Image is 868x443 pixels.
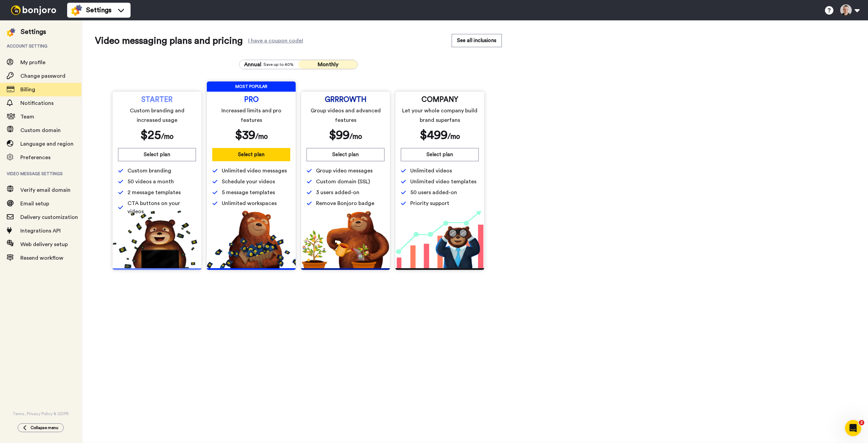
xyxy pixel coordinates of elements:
[350,133,362,140] span: /mo
[214,106,289,125] span: Increased limits and pro features
[95,34,243,48] span: Video messaging plans and pricing
[316,188,359,197] span: 3 users added-on
[401,148,479,161] button: Select plan
[18,423,64,432] button: Collapse menu
[318,62,338,67] span: Monthly
[248,39,303,43] div: I have a coupon code!
[421,97,458,103] span: COMPANY
[141,97,173,103] span: STARTER
[127,178,174,186] span: 50 videos a month
[20,87,35,92] span: Billing
[329,129,350,141] span: $ 99
[452,34,502,47] button: See all inclusions
[222,167,287,175] span: Unlimited video messages
[235,129,255,141] span: $ 39
[161,133,174,140] span: /mo
[859,420,864,425] span: 2
[207,81,296,92] span: MOST POPULAR
[127,167,171,175] span: Custom branding
[325,97,367,103] span: GRRROWTH
[239,60,298,69] button: AnnualSave up to 40%
[71,5,82,16] img: settings-colored.svg
[127,188,181,197] span: 2 message templates
[20,242,68,247] span: Web delivery setup
[316,178,370,186] span: Custom domain (SSL)
[20,215,78,220] span: Delivery customization
[448,133,460,140] span: /mo
[410,178,476,186] span: Unlimited video templates
[308,106,383,125] span: Group videos and advanced features
[113,210,201,268] img: 5112517b2a94bd7fef09f8ca13467cef.png
[301,210,390,268] img: edd2fd70e3428fe950fd299a7ba1283f.png
[420,129,448,141] span: $ 499
[20,141,74,147] span: Language and region
[31,425,58,430] span: Collapse menu
[410,188,457,197] span: 50 users added-on
[316,199,374,207] span: Remove Bonjoro badge
[244,97,259,103] span: PRO
[20,73,65,79] span: Change password
[20,114,34,119] span: Team
[140,129,161,141] span: $ 25
[410,199,449,207] span: Priority support
[8,5,59,15] img: bj-logo-header-white.svg
[119,106,195,125] span: Custom branding and increased usage
[222,188,275,197] span: 5 message templates
[845,420,861,436] iframe: Intercom live chat
[222,199,277,207] span: Unlimited workspaces
[20,100,54,106] span: Notifications
[395,210,484,268] img: baac238c4e1197dfdb093d3ea7416ec4.png
[255,133,268,140] span: /mo
[20,228,61,234] span: Integrations API
[20,60,45,65] span: My profile
[21,27,46,37] div: Settings
[207,210,296,268] img: b5b10b7112978f982230d1107d8aada4.png
[20,128,61,133] span: Custom domain
[20,255,63,261] span: Resend workflow
[307,148,384,161] button: Select plan
[86,5,112,15] span: Settings
[298,60,357,69] button: Monthly
[118,148,196,161] button: Select plan
[20,201,49,206] span: Email setup
[402,106,478,125] span: Let your whole company build brand superfans
[222,178,275,186] span: Schedule your videos
[263,62,294,67] span: Save up to 40%
[20,187,71,193] span: Verify email domain
[244,60,261,69] span: Annual
[410,167,452,175] span: Unlimited videos
[7,28,15,37] img: settings-colored.svg
[127,199,196,216] span: CTA buttons on your videos
[316,167,373,175] span: Group video messages
[20,155,51,160] span: Preferences
[212,148,290,161] button: Select plan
